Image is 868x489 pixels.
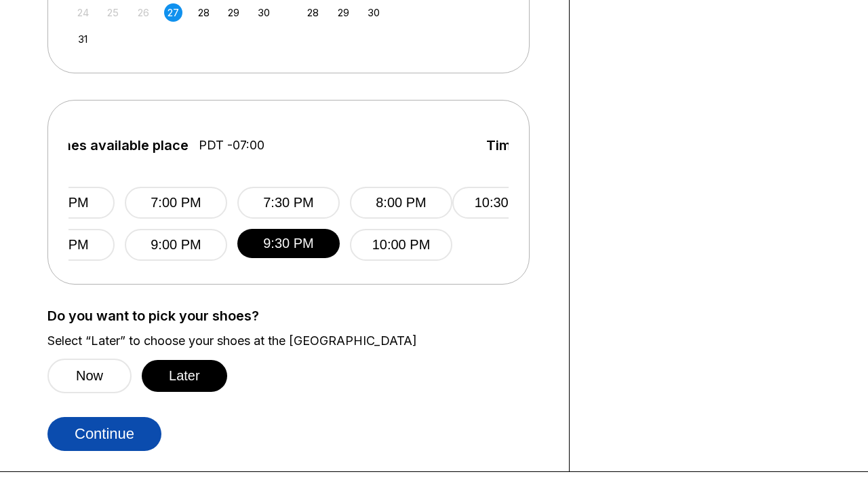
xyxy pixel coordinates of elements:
div: Choose Saturday, August 30th, 2025 [255,3,273,22]
div: Choose Tuesday, September 30th, 2025 [364,3,382,22]
button: Later [142,360,227,392]
div: Choose Wednesday, August 27th, 2025 [164,3,182,22]
button: 9:00 PM [125,229,227,261]
button: Now [47,359,132,393]
button: 10:30 PM [452,187,555,219]
button: 7:30 PM [237,187,340,219]
span: Times available place [46,138,189,153]
button: 9:30 PM [237,229,340,258]
div: Not available Sunday, August 24th, 2025 [74,3,92,22]
button: 10:00 PM [350,229,452,261]
div: Choose Sunday, September 28th, 2025 [304,3,322,22]
div: Choose Monday, September 29th, 2025 [334,3,353,22]
button: 7:00 PM [125,187,227,219]
button: Continue [47,417,161,451]
button: 8:00 PM [350,187,452,219]
label: Select “Later” to choose your shoes at the [GEOGRAPHIC_DATA] [47,333,549,348]
div: Choose Sunday, August 31st, 2025 [74,30,92,48]
div: Choose Friday, August 29th, 2025 [224,3,243,22]
span: PDT -07:00 [199,138,264,153]
div: Choose Thursday, August 28th, 2025 [195,3,213,22]
div: Not available Tuesday, August 26th, 2025 [134,3,153,22]
label: Do you want to pick your shoes? [47,308,549,323]
span: Times available place [486,138,629,153]
div: Not available Monday, August 25th, 2025 [104,3,122,22]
